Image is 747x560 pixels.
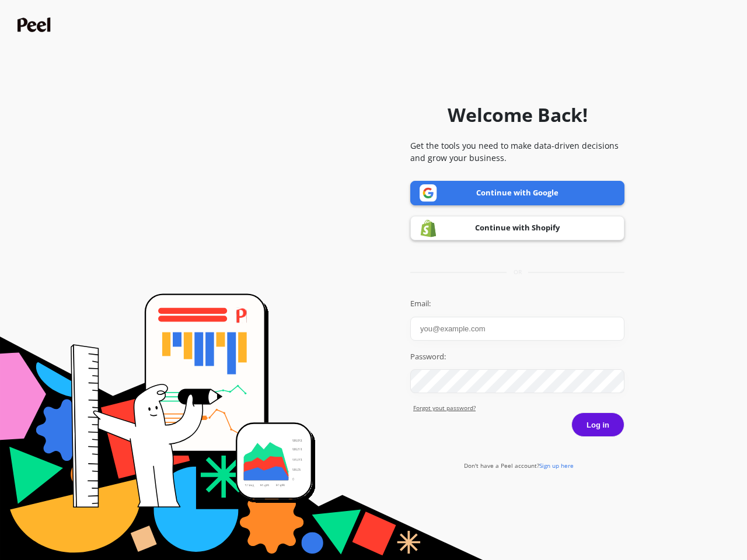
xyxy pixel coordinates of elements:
label: Email: [410,298,624,310]
img: Peel [18,17,54,32]
input: you@example.com [410,317,624,341]
div: or [410,268,624,276]
a: Continue with Google [410,181,624,205]
span: Sign up here [539,461,574,470]
img: Google logo [420,184,437,202]
a: Forgot yout password? [413,404,624,412]
a: Don't have a Peel account?Sign up here [464,461,574,470]
a: Continue with Shopify [410,216,624,240]
p: Get the tools you need to make data-driven decisions and grow your business. [410,139,624,164]
button: Log in [571,412,624,437]
h1: Welcome Back! [448,101,588,129]
label: Password: [410,351,624,363]
img: Shopify logo [420,219,437,237]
